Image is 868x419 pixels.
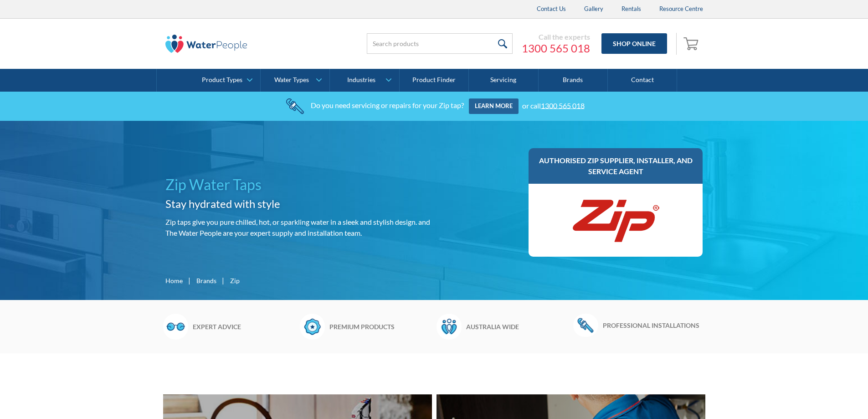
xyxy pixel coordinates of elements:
h3: Authorised Zip supplier, installer, and service agent [538,155,694,177]
h1: Zip Water Taps [165,174,431,196]
img: The Water People [165,35,247,53]
div: or call [522,101,585,109]
img: shopping cart [683,36,701,51]
div: Zip [230,276,240,285]
input: Search products [367,33,513,54]
a: Shop Online [601,33,667,54]
h6: Premium products [329,322,432,331]
a: Contact [608,69,677,92]
img: Glasses [163,314,188,339]
div: | [221,275,226,286]
p: Zip taps give you pure chilled, hot, or sparkling water in a sleek and stylish design. and The Wa... [165,217,431,238]
img: Wrench [573,314,598,336]
a: Home [165,276,183,285]
div: | [187,275,192,286]
img: Zip [570,193,661,248]
a: Product Finder [400,69,469,92]
div: Call the experts [522,32,590,41]
div: Industries [347,76,375,84]
a: Learn more [469,98,519,114]
a: Product Types [191,69,260,92]
h6: Australia wide [466,322,569,331]
a: 1300 565 018 [541,101,585,109]
div: Product Types [202,76,242,84]
img: Badge [300,314,325,339]
a: Water Types [261,69,329,92]
a: Brands [539,69,608,92]
div: Water Types [274,76,309,84]
h2: Stay hydrated with style [165,196,431,212]
h6: Professional installations [603,321,705,330]
img: Waterpeople Symbol [437,314,462,339]
a: 1300 565 018 [522,41,590,55]
a: Industries [330,69,399,92]
h6: Expert advice [193,322,295,331]
div: Do you need servicing or repairs for your Zip tap? [311,101,464,109]
a: Open empty cart [681,33,703,55]
a: Servicing [469,69,538,92]
a: Brands [196,276,216,285]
